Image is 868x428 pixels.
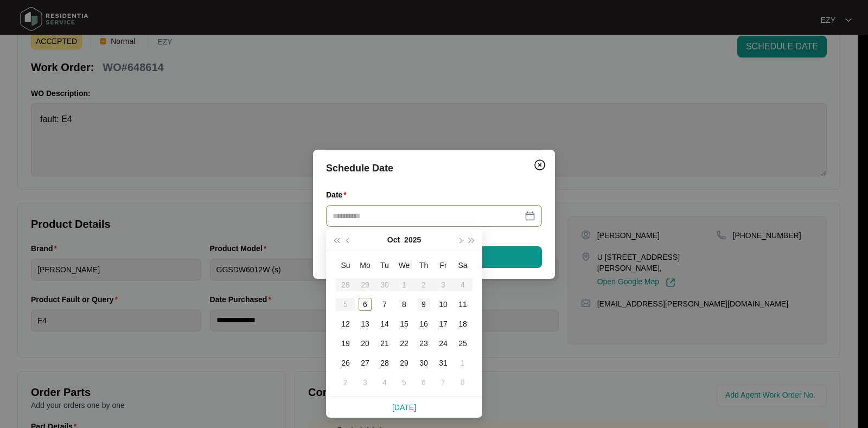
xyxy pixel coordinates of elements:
div: 28 [378,356,391,369]
label: Date [326,189,351,200]
div: 7 [378,298,391,311]
th: Mo [355,255,375,275]
div: 8 [456,376,469,389]
div: 31 [437,356,450,369]
td: 2025-11-02 [336,373,355,392]
div: 15 [398,317,411,330]
td: 2025-10-11 [453,295,473,314]
td: 2025-10-31 [433,353,453,373]
th: Sa [453,255,473,275]
button: Close [531,156,548,174]
td: 2025-10-06 [355,295,375,314]
td: 2025-10-13 [355,314,375,334]
td: 2025-10-24 [433,334,453,353]
td: 2025-10-22 [394,334,414,353]
td: 2025-10-25 [453,334,473,353]
td: 2025-10-16 [414,314,433,334]
div: 6 [417,376,430,389]
td: 2025-10-26 [336,353,355,373]
div: 26 [339,356,352,369]
td: 2025-10-12 [336,314,355,334]
td: 2025-11-01 [453,353,473,373]
td: 2025-11-08 [453,373,473,392]
div: 7 [437,376,450,389]
div: 3 [359,376,372,389]
th: Tu [375,255,394,275]
div: 9 [417,298,430,311]
input: Date [333,210,522,222]
td: 2025-10-09 [414,295,433,314]
td: 2025-11-06 [414,373,433,392]
td: 2025-10-08 [394,295,414,314]
td: 2025-10-10 [433,295,453,314]
th: Fr [433,255,453,275]
div: 12 [339,317,352,330]
td: 2025-10-19 [336,334,355,353]
div: 4 [378,376,391,389]
td: 2025-10-20 [355,334,375,353]
td: 2025-10-07 [375,295,394,314]
div: 20 [359,337,372,350]
button: 2025 [404,229,421,251]
td: 2025-10-30 [414,353,433,373]
div: 2 [339,376,352,389]
img: closeCircle [533,158,546,171]
div: 8 [398,298,411,311]
td: 2025-11-04 [375,373,394,392]
td: 2025-10-15 [394,314,414,334]
div: 30 [417,356,430,369]
div: 24 [437,337,450,350]
div: 21 [378,337,391,350]
td: 2025-11-03 [355,373,375,392]
td: 2025-11-07 [433,373,453,392]
div: 27 [359,356,372,369]
div: 25 [456,337,469,350]
td: 2025-10-23 [414,334,433,353]
div: Schedule Date [326,161,542,176]
td: 2025-10-17 [433,314,453,334]
div: 14 [378,317,391,330]
div: 1 [456,356,469,369]
div: 17 [437,317,450,330]
div: 19 [339,337,352,350]
td: 2025-11-05 [394,373,414,392]
div: 22 [398,337,411,350]
td: 2025-10-14 [375,314,394,334]
div: 5 [398,376,411,389]
div: 18 [456,317,469,330]
th: We [394,255,414,275]
th: Su [336,255,355,275]
td: 2025-10-29 [394,353,414,373]
div: 29 [398,356,411,369]
td: 2025-10-28 [375,353,394,373]
th: Th [414,255,433,275]
td: 2025-10-18 [453,314,473,334]
td: 2025-10-27 [355,353,375,373]
div: 16 [417,317,430,330]
div: 10 [437,298,450,311]
td: 2025-10-21 [375,334,394,353]
button: Oct [387,229,400,251]
div: 11 [456,298,469,311]
div: 13 [359,317,372,330]
div: 6 [359,298,372,311]
a: [DATE] [392,403,416,412]
div: 23 [417,337,430,350]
